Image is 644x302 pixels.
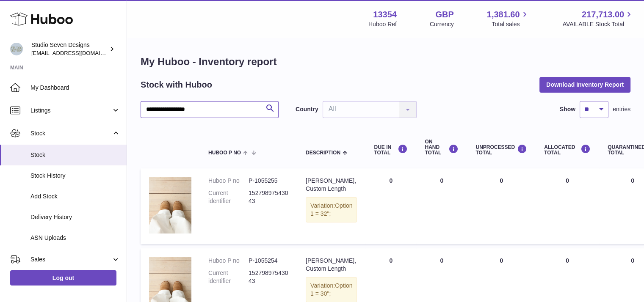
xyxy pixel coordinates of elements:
[306,150,340,156] span: Description
[560,105,575,113] label: Show
[613,105,630,113] span: entries
[208,189,249,205] dt: Current identifier
[296,105,318,113] label: Country
[30,84,120,92] span: My Dashboard
[30,234,120,242] span: ASN Uploads
[310,202,352,217] span: Option 1 = 32";
[306,257,357,273] div: [PERSON_NAME], Custom Length
[492,20,529,28] span: Total sales
[487,9,520,20] span: 1,381.60
[536,168,599,244] td: 0
[249,269,289,285] dd: 15279897543043
[30,213,120,221] span: Delivery History
[544,144,591,156] div: ALLOCATED Total
[141,55,630,69] h1: My Huboo - Inventory report
[582,9,624,20] span: 217,713.00
[30,172,120,180] span: Stock History
[208,150,241,156] span: Huboo P no
[310,282,352,297] span: Option 1 = 30";
[10,270,116,286] a: Log out
[10,43,23,55] img: contact.studiosevendesigns@gmail.com
[30,192,120,200] span: Add Stock
[430,20,454,28] div: Currency
[208,257,249,265] dt: Huboo P no
[374,144,408,156] div: DUE IN TOTAL
[306,197,357,222] div: Variation:
[30,255,111,264] span: Sales
[487,9,530,28] a: 1,381.60 Total sales
[562,20,634,28] span: AVAILABLE Stock Total
[475,144,527,156] div: UNPROCESSED Total
[562,9,634,28] a: 217,713.00 AVAILABLE Stock Total
[365,168,416,244] td: 0
[31,41,108,57] div: Studio Seven Designs
[249,177,289,185] dd: P-1055255
[30,107,111,115] span: Listings
[208,177,249,185] dt: Huboo P no
[631,177,634,184] span: 0
[368,20,397,28] div: Huboo Ref
[208,269,249,285] dt: Current identifier
[416,168,467,244] td: 0
[425,139,459,156] div: ON HAND Total
[141,79,212,91] h2: Stock with Huboo
[249,189,289,205] dd: 15279897543043
[306,177,357,193] div: [PERSON_NAME], Custom Length
[631,257,634,264] span: 0
[435,9,453,20] strong: GBP
[30,129,111,137] span: Stock
[31,49,124,56] span: [EMAIL_ADDRESS][DOMAIN_NAME]
[30,151,120,159] span: Stock
[149,177,191,233] img: product image
[373,9,397,20] strong: 13354
[467,168,536,244] td: 0
[539,77,630,92] button: Download Inventory Report
[249,257,289,265] dd: P-1055254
